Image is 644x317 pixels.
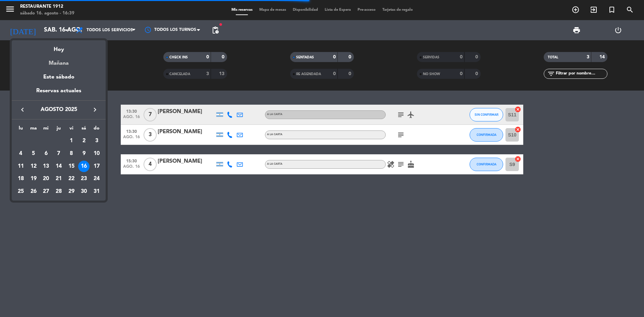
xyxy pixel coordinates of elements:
div: Hoy [12,40,106,54]
div: 21 [53,173,64,184]
div: 6 [40,148,52,159]
th: miércoles [40,124,52,135]
td: 27 de agosto de 2025 [40,185,52,198]
div: 24 [91,173,102,184]
div: 31 [91,186,102,197]
div: 14 [53,161,64,172]
div: 20 [40,173,52,184]
div: 5 [28,148,39,159]
button: keyboard_arrow_right [89,105,101,114]
div: 17 [91,161,102,172]
div: Reservas actuales [12,87,106,100]
div: 28 [53,186,64,197]
td: 26 de agosto de 2025 [27,185,40,198]
td: 21 de agosto de 2025 [52,172,65,185]
div: 4 [15,148,26,159]
div: 11 [15,161,26,172]
i: keyboard_arrow_left [18,106,26,114]
th: sábado [78,124,91,135]
div: 3 [91,135,102,147]
div: 25 [15,186,26,197]
td: 31 de agosto de 2025 [90,185,103,198]
div: 30 [78,186,90,197]
div: 8 [66,148,77,159]
td: 19 de agosto de 2025 [27,172,40,185]
td: 17 de agosto de 2025 [90,160,103,173]
div: 23 [78,173,90,184]
div: 19 [28,173,39,184]
div: 26 [28,186,39,197]
td: 8 de agosto de 2025 [65,147,78,160]
div: 15 [66,161,77,172]
td: 1 de agosto de 2025 [65,135,78,147]
td: 11 de agosto de 2025 [14,160,27,173]
td: 18 de agosto de 2025 [14,172,27,185]
th: domingo [90,124,103,135]
div: 10 [91,148,102,159]
td: 28 de agosto de 2025 [52,185,65,198]
div: 27 [40,186,52,197]
th: viernes [65,124,78,135]
i: keyboard_arrow_right [91,106,99,114]
td: 9 de agosto de 2025 [78,147,91,160]
div: 2 [78,135,90,147]
span: agosto 2025 [29,105,89,114]
td: 15 de agosto de 2025 [65,160,78,173]
td: 24 de agosto de 2025 [90,172,103,185]
td: 16 de agosto de 2025 [78,160,91,173]
td: 2 de agosto de 2025 [78,135,91,147]
th: jueves [52,124,65,135]
div: 9 [78,148,90,159]
td: AGO. [14,135,65,147]
td: 22 de agosto de 2025 [65,172,78,185]
td: 5 de agosto de 2025 [27,147,40,160]
div: Este sábado [12,68,106,87]
div: 1 [66,135,77,147]
div: 13 [40,161,52,172]
button: keyboard_arrow_left [16,105,29,114]
td: 4 de agosto de 2025 [14,147,27,160]
div: 29 [66,186,77,197]
th: lunes [14,124,27,135]
div: 12 [28,161,39,172]
th: martes [27,124,40,135]
div: 18 [15,173,26,184]
td: 23 de agosto de 2025 [78,172,91,185]
td: 13 de agosto de 2025 [40,160,52,173]
div: 7 [53,148,64,159]
td: 25 de agosto de 2025 [14,185,27,198]
td: 20 de agosto de 2025 [40,172,52,185]
td: 7 de agosto de 2025 [52,147,65,160]
div: Mañana [12,54,106,68]
td: 30 de agosto de 2025 [78,185,91,198]
td: 3 de agosto de 2025 [90,135,103,147]
div: 22 [66,173,77,184]
td: 10 de agosto de 2025 [90,147,103,160]
td: 29 de agosto de 2025 [65,185,78,198]
div: 16 [78,161,90,172]
td: 14 de agosto de 2025 [52,160,65,173]
td: 6 de agosto de 2025 [40,147,52,160]
td: 12 de agosto de 2025 [27,160,40,173]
